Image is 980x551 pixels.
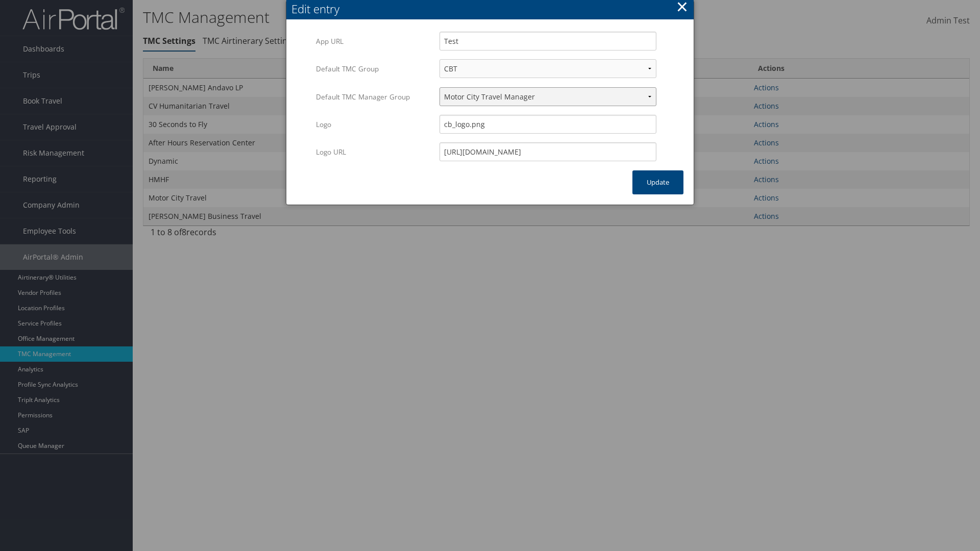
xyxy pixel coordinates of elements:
[632,170,683,194] button: Update
[316,59,432,79] label: Default TMC Group
[316,142,432,162] label: Logo URL
[316,32,432,51] label: App URL
[291,1,694,17] div: Edit entry
[316,115,432,134] label: Logo
[316,87,432,107] label: Default TMC Manager Group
